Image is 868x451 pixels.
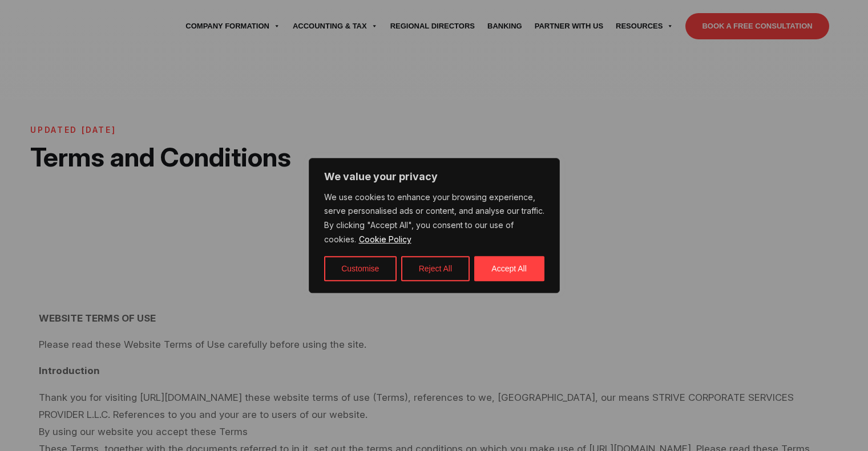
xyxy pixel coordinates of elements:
[401,256,470,281] button: Reject All
[324,170,544,184] p: We value your privacy
[474,256,544,281] button: Accept All
[324,256,397,281] button: Customise
[358,234,412,245] a: Cookie Policy
[324,190,544,247] p: We use cookies to enhance your browsing experience, serve personalised ads or content, and analys...
[309,158,560,294] div: We value your privacy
